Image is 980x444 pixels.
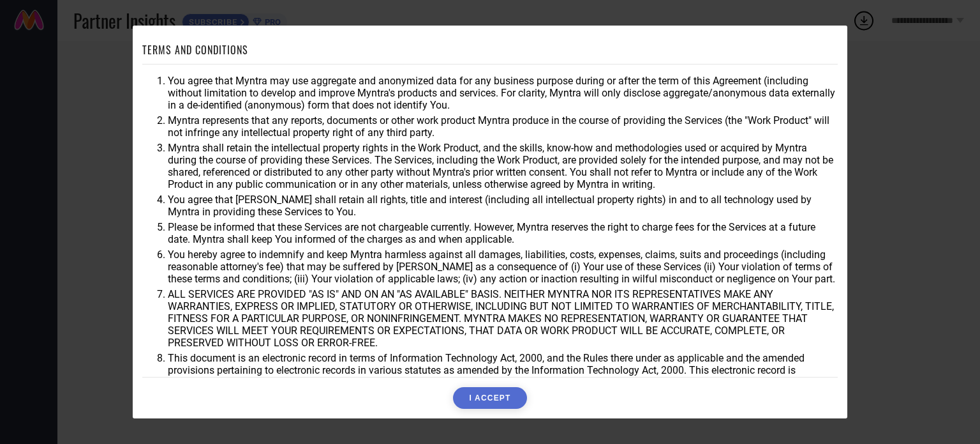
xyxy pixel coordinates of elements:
h1: TERMS AND CONDITIONS [142,42,248,57]
button: I ACCEPT [453,387,526,409]
li: You agree that [PERSON_NAME] shall retain all rights, title and interest (including all intellect... [168,194,838,218]
li: You hereby agree to indemnify and keep Myntra harmless against all damages, liabilities, costs, e... [168,249,838,285]
li: Please be informed that these Services are not chargeable currently. However, Myntra reserves the... [168,221,838,245]
li: You agree that Myntra may use aggregate and anonymized data for any business purpose during or af... [168,75,838,111]
li: This document is an electronic record in terms of Information Technology Act, 2000, and the Rules... [168,352,838,388]
li: Myntra represents that any reports, documents or other work product Myntra produce in the course ... [168,114,838,139]
li: Myntra shall retain the intellectual property rights in the Work Product, and the skills, know-ho... [168,142,838,190]
li: ALL SERVICES ARE PROVIDED "AS IS" AND ON AN "AS AVAILABLE" BASIS. NEITHER MYNTRA NOR ITS REPRESEN... [168,288,838,349]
